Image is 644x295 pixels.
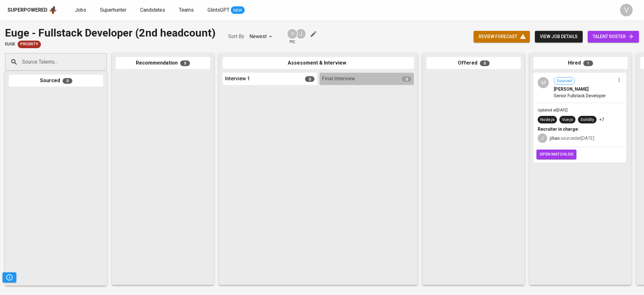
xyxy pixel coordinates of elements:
div: V [620,4,633,16]
span: 0 [305,76,314,82]
a: Teams [179,6,195,14]
div: Offered [426,57,521,69]
span: 0 [63,78,72,84]
span: NEW [231,7,245,14]
div: pic [287,28,298,45]
p: Newest [249,33,267,40]
b: jihan [550,136,560,141]
div: M [538,77,549,88]
span: 0 [480,60,490,66]
span: open matchlog [540,151,573,158]
div: J [295,28,306,39]
a: Superhunter [100,6,128,14]
span: Candidates [140,7,165,13]
p: +7 [599,116,604,123]
button: view job details [535,31,583,43]
button: review forecast [474,31,530,43]
div: Newest [249,31,274,43]
div: Assessment & Interview [223,57,414,69]
div: New Job received from Demand Team [18,41,41,48]
span: Final Interview [322,75,355,82]
button: open matchlog [536,150,576,159]
span: Interview 1 [225,75,250,82]
a: talent roster [588,31,639,43]
a: GlintsGPT NEW [208,6,245,14]
img: app logo [49,5,57,15]
span: review forecast [479,33,525,41]
span: Superhunter [100,7,126,13]
span: [PERSON_NAME] [554,86,589,92]
div: Superpowered [8,7,47,14]
button: Pipeline Triggers [3,272,16,282]
span: sourced at [DATE] [550,136,594,141]
span: Updated at [DATE] [538,108,568,112]
button: Open [103,61,105,63]
div: MSourced[PERSON_NAME]Senior Fullstack DeveloperUpdated at[DATE]Node.jsVue.jsSolidity+7Recruiter i... [533,73,626,162]
a: Superpoweredapp logo [8,5,57,15]
b: Recruiter in charge: [538,127,579,132]
div: Node.js [540,117,554,123]
div: Hired [533,57,628,69]
span: 0 [402,76,411,82]
p: Sort By [228,33,244,40]
span: Senior Fullstack Developer [554,93,606,99]
div: Solidity [580,117,594,123]
span: Jobs [75,7,86,13]
div: Euge - Fullstack Developer (2nd headcount) [5,25,216,41]
div: J [538,133,547,143]
a: Jobs [75,6,87,14]
div: Recommendation [116,57,210,69]
span: view job details [540,33,578,41]
span: Teams [179,7,194,13]
div: V [287,28,298,39]
span: 1 [583,60,593,66]
span: Priority [18,41,41,47]
span: euge [5,41,15,47]
a: Candidates [140,6,166,14]
div: Sourced [9,75,103,87]
span: 0 [180,60,190,66]
div: Vue.js [562,117,573,123]
span: Sourced [554,78,575,84]
span: talent roster [593,33,634,41]
span: GlintsGPT [208,7,230,13]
